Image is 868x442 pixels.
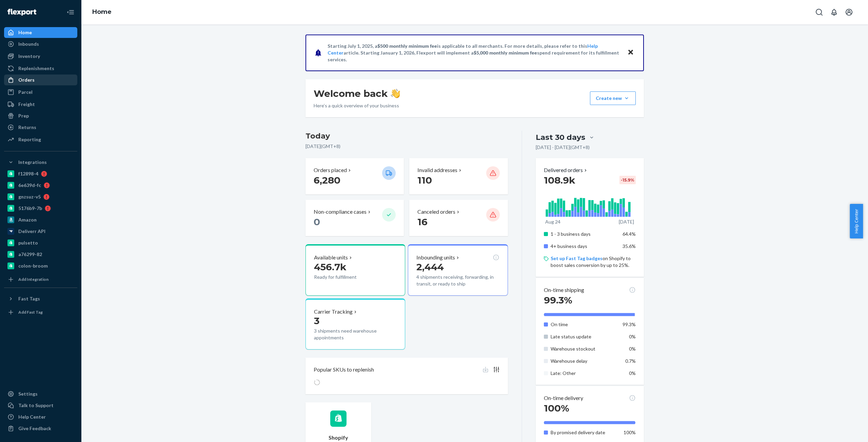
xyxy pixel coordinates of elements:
[4,307,77,318] a: Add Fast Tag
[4,293,77,304] button: Fast Tags
[416,261,444,273] span: 2,444
[18,136,41,143] div: Reporting
[18,77,35,83] div: Orders
[4,400,77,411] a: Talk to Support
[551,429,617,436] p: By promised delivery date
[4,87,77,98] a: Parcel
[314,166,347,174] p: Orders placed
[623,231,636,237] span: 64.4%
[18,251,42,258] div: a76299-82
[18,89,33,96] div: Parcel
[4,39,77,49] a: Inbounds
[842,5,856,19] button: Open account menu
[18,65,54,72] div: Replenishments
[18,414,46,420] div: Help Center
[391,89,400,98] img: hand-wave emoji
[314,366,374,374] p: Popular SKUs to replenish
[4,110,77,121] a: Prep
[305,158,404,194] button: Orders placed 6,280
[4,75,77,85] a: Orders
[314,315,319,327] span: 3
[551,255,636,269] p: on Shopify to boost sales conversion by up to 25%.
[305,200,404,236] button: Non-compliance cases 0
[4,134,77,145] a: Reporting
[544,174,575,186] span: 108.9k
[18,101,35,108] div: Freight
[417,166,457,174] p: Invalid addresses
[314,174,340,186] span: 6,280
[474,50,537,56] span: $5,000 monthly minimum fee
[18,29,32,36] div: Home
[551,333,617,340] p: Late status update
[4,157,77,168] button: Integrations
[314,261,347,273] span: 456.7k
[4,27,77,38] a: Home
[18,228,45,235] div: Deliverr API
[4,226,77,237] a: Deliverr API
[551,255,603,261] a: Set up Fast Tag badges
[629,346,636,352] span: 0%
[4,214,77,225] a: Amazon
[18,295,40,302] div: Fast Tags
[18,309,43,315] div: Add Fast Tag
[4,168,77,179] a: f12898-4
[4,191,77,202] a: gnzsuz-v5
[551,243,617,250] p: 4+ business days
[590,91,636,105] button: Create new
[626,48,635,58] button: Close
[305,131,508,142] h3: Today
[314,208,367,216] p: Non-compliance cases
[18,182,41,189] div: 6e639d-fc
[18,41,39,47] div: Inbounds
[4,260,77,271] a: colon-broom
[18,262,48,269] div: colon-broom
[417,208,455,216] p: Canceled orders
[4,180,77,191] a: 6e639d-fc
[305,298,405,350] button: Carrier Tracking33 shipments need warehouse appointments
[18,193,41,200] div: gnzsuz-v5
[305,244,405,296] button: Available units456.7kReady for fulfillment
[827,5,841,19] button: Open notifications
[314,274,377,280] p: Ready for fulfillment
[92,8,112,16] a: Home
[4,274,77,285] a: Add Integration
[314,328,397,341] p: 3 shipments need warehouse appointments
[625,358,636,364] span: 0.7%
[4,122,77,133] a: Returns
[18,391,38,397] div: Settings
[18,112,29,119] div: Prep
[544,166,588,174] button: Delivered orders
[4,388,77,399] a: Settings
[64,5,77,19] button: Close Navigation
[329,434,348,442] p: Shopify
[544,402,569,414] span: 100%
[629,334,636,339] span: 0%
[18,425,51,432] div: Give Feedback
[544,394,583,402] p: On-time delivery
[18,159,47,166] div: Integrations
[4,51,77,62] a: Inventory
[18,205,42,212] div: 5176b9-7b
[4,99,77,110] a: Freight
[18,53,40,60] div: Inventory
[314,216,320,228] span: 0
[87,2,117,22] ol: breadcrumbs
[416,254,455,261] p: Inbounding units
[416,274,499,287] p: 4 shipments receiving, forwarding, in transit, or ready to ship
[850,204,863,238] button: Help Center
[4,63,77,74] a: Replenishments
[18,402,54,409] div: Talk to Support
[619,218,634,225] p: [DATE]
[624,429,636,435] span: 100%
[314,308,353,316] p: Carrier Tracking
[551,370,617,377] p: Late: Other
[544,294,572,306] span: 99.3%
[18,276,48,282] div: Add Integration
[409,200,508,236] button: Canceled orders 16
[18,124,36,131] div: Returns
[551,231,617,237] p: 1 - 3 business days
[544,286,584,294] p: On-time shipping
[328,43,621,63] p: Starting July 1, 2025, a is applicable to all merchants. For more details, please refer to this a...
